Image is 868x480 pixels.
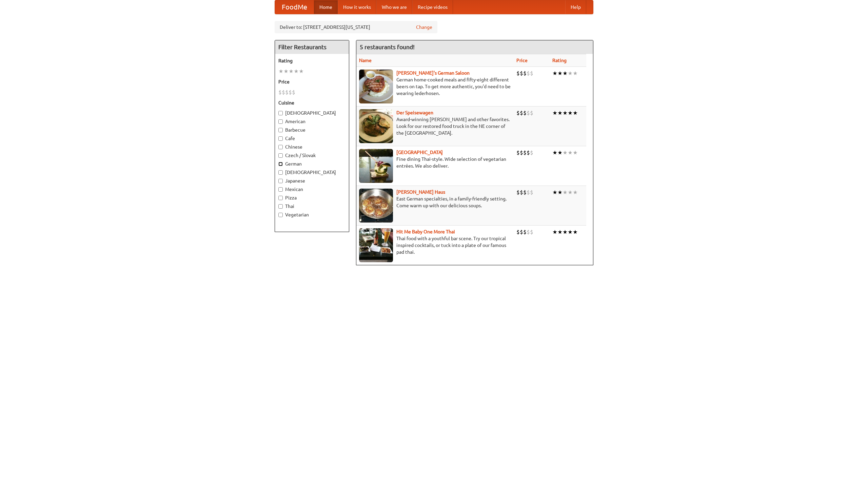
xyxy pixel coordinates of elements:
li: $ [516,228,520,236]
a: FoodMe [275,0,314,14]
label: Mexican [278,186,346,193]
li: $ [527,109,530,117]
a: Rating [552,58,567,63]
img: esthers.jpg [359,70,393,103]
li: $ [523,149,527,156]
li: ★ [552,149,557,156]
li: $ [523,70,527,77]
div: Deliver to: [STREET_ADDRESS][US_STATE] [275,21,437,33]
li: ★ [568,228,573,236]
h5: Price [278,78,346,85]
li: ★ [573,228,578,236]
p: Award-winning [PERSON_NAME] and other favorites. Look for our restored food truck in the NE corne... [359,116,511,136]
li: $ [523,228,527,236]
p: East German specialties, in a family-friendly setting. Come warm up with our delicious soups. [359,195,511,209]
label: Japanese [278,177,346,184]
li: $ [292,89,295,96]
label: Pizza [278,194,346,201]
a: Home [314,0,338,14]
p: Fine dining Thai-style. Wide selection of vegetarian entrées. We also deliver. [359,156,511,169]
img: speisewagen.jpg [359,109,393,143]
a: Der Speisewagen [396,110,433,115]
li: $ [516,149,520,156]
li: $ [520,149,523,156]
input: [DEMOGRAPHIC_DATA] [278,170,283,175]
li: ★ [294,68,299,75]
li: ★ [573,189,578,196]
li: ★ [568,70,573,77]
li: ★ [573,149,578,156]
li: ★ [552,228,557,236]
li: ★ [563,228,568,236]
li: $ [285,89,289,96]
li: ★ [289,68,294,75]
img: satay.jpg [359,149,393,183]
li: $ [527,70,530,77]
h5: Rating [278,57,346,64]
input: Japanese [278,179,283,183]
li: $ [520,228,523,236]
input: Pizza [278,196,283,200]
li: ★ [557,149,563,156]
label: Thai [278,203,346,210]
li: ★ [557,228,563,236]
label: Barbecue [278,127,346,133]
input: German [278,162,283,166]
li: ★ [568,189,573,196]
input: Chinese [278,145,283,149]
li: ★ [563,189,568,196]
input: Czech / Slovak [278,153,283,158]
p: Thai food with a youthful bar scene. Try our tropical inspired cocktails, or tuck into a plate of... [359,235,511,255]
li: $ [530,109,533,117]
a: Recipe videos [412,0,453,14]
li: $ [530,149,533,156]
li: $ [278,89,282,96]
li: $ [530,189,533,196]
li: ★ [557,70,563,77]
label: [DEMOGRAPHIC_DATA] [278,169,346,176]
li: $ [527,149,530,156]
li: ★ [573,70,578,77]
li: $ [282,89,285,96]
li: ★ [563,70,568,77]
li: $ [289,89,292,96]
a: How it works [338,0,376,14]
a: [GEOGRAPHIC_DATA] [396,150,443,155]
input: [DEMOGRAPHIC_DATA] [278,111,283,115]
li: $ [527,228,530,236]
a: [PERSON_NAME]'s German Saloon [396,70,470,76]
li: ★ [552,189,557,196]
a: Price [516,58,528,63]
input: American [278,119,283,124]
input: Vegetarian [278,213,283,217]
li: ★ [568,109,573,117]
a: Name [359,58,372,63]
li: $ [516,109,520,117]
li: ★ [552,109,557,117]
label: Czech / Slovak [278,152,346,159]
label: American [278,118,346,125]
b: [PERSON_NAME] Haus [396,189,445,195]
a: Help [565,0,586,14]
li: $ [523,109,527,117]
li: ★ [573,109,578,117]
li: $ [520,189,523,196]
input: Thai [278,204,283,209]
li: ★ [283,68,289,75]
label: Chinese [278,143,346,150]
a: Who we are [376,0,412,14]
li: ★ [299,68,304,75]
li: ★ [278,68,283,75]
ng-pluralize: 5 restaurants found! [360,44,415,50]
img: kohlhaus.jpg [359,189,393,223]
label: Cafe [278,135,346,142]
li: ★ [557,189,563,196]
input: Barbecue [278,128,283,132]
label: German [278,160,346,167]
a: Hit Me Baby One More Thai [396,229,455,234]
li: ★ [563,109,568,117]
label: [DEMOGRAPHIC_DATA] [278,110,346,116]
li: $ [516,70,520,77]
